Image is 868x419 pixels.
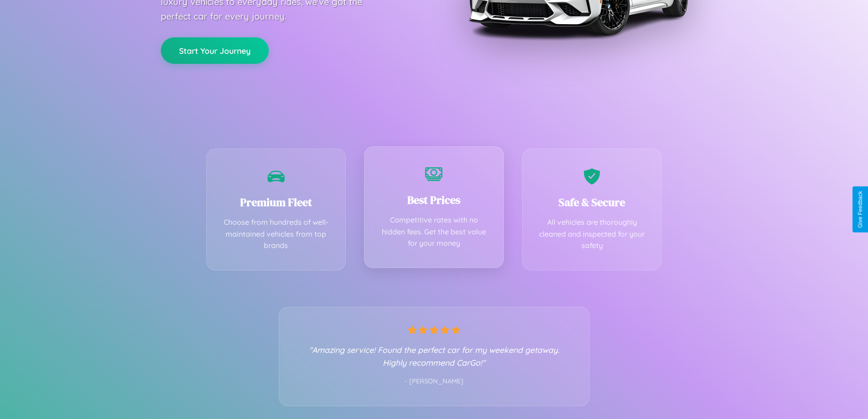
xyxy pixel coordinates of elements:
p: All vehicles are thoroughly cleaned and inspected for your safety [536,217,648,252]
div: Give Feedback [857,191,863,228]
p: - [PERSON_NAME] [298,376,571,388]
h3: Premium Fleet [221,195,332,210]
p: Choose from hundreds of well-maintained vehicles from top brands [221,217,332,252]
p: Competitive rates with no hidden fees. Get the best value for your money [378,214,490,249]
p: "Amazing service! Found the perfect car for my weekend getaway. Highly recommend CarGo!" [298,343,571,369]
h3: Safe & Secure [536,195,648,210]
button: Start Your Journey [161,37,269,64]
h3: Best Prices [378,192,490,207]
